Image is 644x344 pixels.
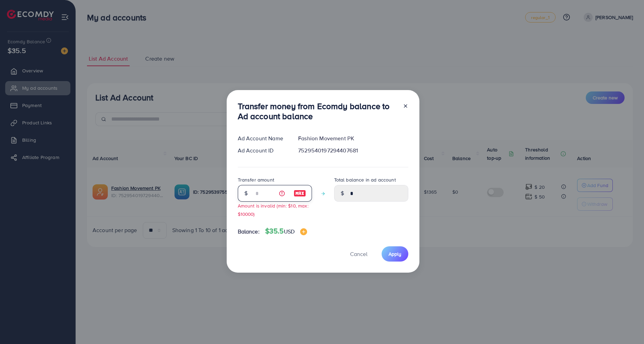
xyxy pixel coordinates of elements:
span: Balance: [238,228,260,236]
small: Amount is invalid (min: $10, max: $10000) [238,202,308,217]
label: Transfer amount [238,176,274,183]
span: Cancel [350,250,367,258]
h4: $35.5 [265,227,307,236]
img: image [294,189,306,197]
iframe: Chat [615,313,639,339]
div: Ad Account ID [232,147,293,155]
button: Cancel [341,246,376,261]
span: Apply [389,250,401,257]
div: Ad Account Name [232,134,293,142]
h3: Transfer money from Ecomdy balance to Ad account balance [238,101,397,121]
div: Fashion Movement PK [293,134,414,142]
img: image [300,228,307,235]
button: Apply [382,246,408,261]
span: USD [284,228,295,235]
label: Total balance in ad account [334,176,396,183]
div: 7529540197294407681 [293,147,414,155]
